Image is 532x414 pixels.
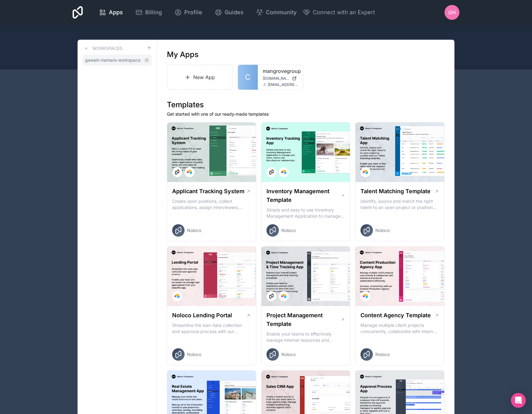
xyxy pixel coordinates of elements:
a: Apps [94,6,128,19]
p: Streamline the loan data collection and approval process with our Lending Portal template. [172,322,251,335]
img: Airtable Logo [187,170,192,175]
span: Noloco [281,227,296,234]
a: Guides [210,6,248,19]
span: GH [448,9,456,16]
h1: Templates [167,100,445,110]
span: Noloco [375,227,390,234]
img: Airtable Logo [281,294,286,299]
h1: My Apps [167,50,199,60]
span: Apps [109,8,123,17]
p: Enable your teams to effectively manage internal resources and execute client projects on time. [266,331,345,343]
h1: Inventory Management Template [266,187,341,204]
a: gawein-hamers-workspace [83,55,152,66]
h1: Talent Matching Template [360,187,431,196]
p: Get started with one of our ready-made templates [167,111,445,117]
a: mangrovegroup [263,67,298,75]
a: Community [251,6,302,19]
span: [DOMAIN_NAME] [263,76,289,81]
span: Billing [145,8,162,17]
span: gawein-hamers-workspace [85,57,141,63]
p: Manage multiple client projects concurrently, collaborate with internal and external stakeholders... [360,322,439,335]
img: Airtable Logo [281,170,286,175]
h1: Applicant Tracking System [172,187,244,196]
span: Noloco [187,351,201,358]
h1: Content Agency Template [360,311,431,320]
h1: Project Management Template [266,311,341,328]
div: Open Intercom Messenger [511,393,526,408]
h3: Workspaces [92,45,123,51]
img: Airtable Logo [363,294,368,299]
a: Workspaces [83,45,123,52]
a: Billing [130,6,167,19]
a: C [238,65,258,90]
img: Airtable Logo [363,170,368,175]
button: Connect with an Expert [303,8,375,17]
span: [EMAIL_ADDRESS][DOMAIN_NAME] [268,82,298,87]
span: Noloco [187,227,201,234]
h1: Noloco Lending Portal [172,311,232,320]
span: C [245,72,251,82]
span: Noloco [281,351,296,358]
span: Noloco [375,351,390,358]
span: Profile [184,8,202,17]
span: Connect with an Expert [313,8,375,17]
span: Guides [225,8,244,17]
img: Airtable Logo [175,294,180,299]
a: [DOMAIN_NAME] [263,76,298,81]
p: Simple and easy to use Inventory Management Application to manage your stock, orders and Manufact... [266,207,345,219]
span: Community [266,8,297,17]
a: Profile [169,6,207,19]
a: New App [167,65,233,90]
p: Create open positions, collect applications, assign interviewers, centralise candidate feedback a... [172,198,251,211]
p: Identify, source and match the right talent to an open project or position with our Talent Matchi... [360,198,439,211]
